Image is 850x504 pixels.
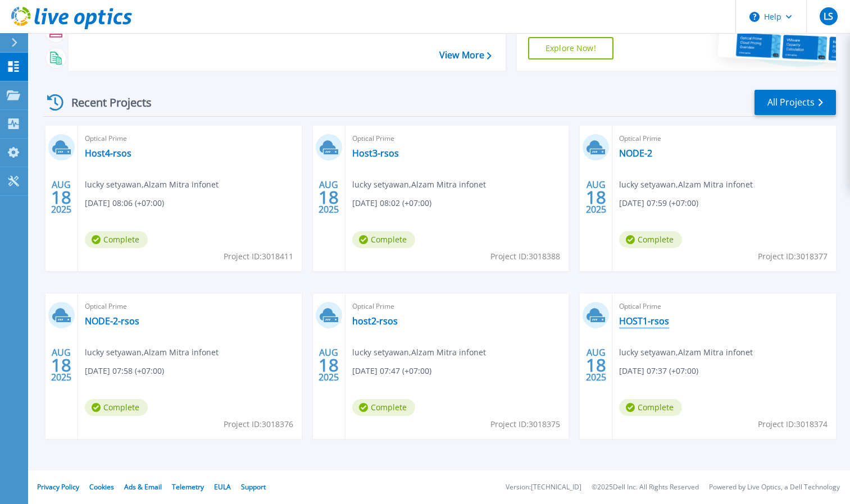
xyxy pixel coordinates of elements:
a: Support [241,482,266,492]
span: lucky setyawan , Alzam Mitra infonet [619,178,753,191]
span: 18 [319,360,339,370]
a: EULA [214,482,231,492]
div: Recent Projects [43,89,167,116]
span: [DATE] 07:37 (+07:00) [619,365,698,377]
a: Telemetry [172,482,204,492]
span: Complete [619,399,682,416]
span: [DATE] 07:58 (+07:00) [85,365,164,377]
span: [DATE] 07:47 (+07:00) [352,365,431,377]
span: Project ID: 3018374 [758,418,828,430]
span: Complete [85,231,148,248]
span: Optical Prime [85,132,295,145]
span: Complete [619,231,682,248]
span: lucky setyawan , Alzam Mitra infonet [85,346,219,359]
a: Host4-rsos [85,148,131,159]
li: Powered by Live Optics, a Dell Technology [709,484,840,491]
span: lucky setyawan , Alzam Mitra infonet [619,346,753,359]
a: host2-rsos [352,315,398,327]
a: Privacy Policy [37,482,79,492]
span: Optical Prime [619,132,829,145]
span: Optical Prime [619,300,829,313]
span: 18 [319,193,339,202]
span: Optical Prime [352,132,562,145]
div: AUG 2025 [51,177,72,218]
span: [DATE] 08:06 (+07:00) [85,197,164,209]
span: lucky setyawan , Alzam Mitra infonet [85,178,219,191]
div: AUG 2025 [585,345,607,386]
div: AUG 2025 [318,177,339,218]
a: Explore Now! [528,37,613,59]
span: Project ID: 3018411 [224,250,293,263]
span: 18 [51,360,71,370]
span: 18 [51,193,71,202]
span: LS [824,12,833,21]
span: Project ID: 3018375 [490,418,560,430]
span: [DATE] 07:59 (+07:00) [619,197,698,209]
a: Cookies [89,482,114,492]
a: NODE-2 [619,148,652,159]
span: Project ID: 3018388 [490,250,560,263]
span: Optical Prime [85,300,295,313]
span: Project ID: 3018377 [758,250,828,263]
a: Host3-rsos [352,148,399,159]
span: lucky setyawan , Alzam Mitra infonet [352,178,486,191]
span: Complete [352,231,415,248]
span: 18 [586,193,606,202]
span: Complete [352,399,415,416]
span: Optical Prime [352,300,562,313]
span: [DATE] 08:02 (+07:00) [352,197,431,209]
a: All Projects [754,90,836,115]
a: Ads & Email [124,482,162,492]
li: Version: [TECHNICAL_ID] [506,484,581,491]
span: 18 [586,360,606,370]
a: HOST1-rsos [619,315,669,327]
div: AUG 2025 [585,177,607,218]
a: NODE-2-rsos [85,315,139,327]
div: AUG 2025 [51,345,72,386]
div: AUG 2025 [318,345,339,386]
span: Complete [85,399,148,416]
li: © 2025 Dell Inc. All Rights Reserved [592,484,699,491]
span: Project ID: 3018376 [224,418,293,430]
a: View More [439,50,492,61]
span: lucky setyawan , Alzam Mitra infonet [352,346,486,359]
